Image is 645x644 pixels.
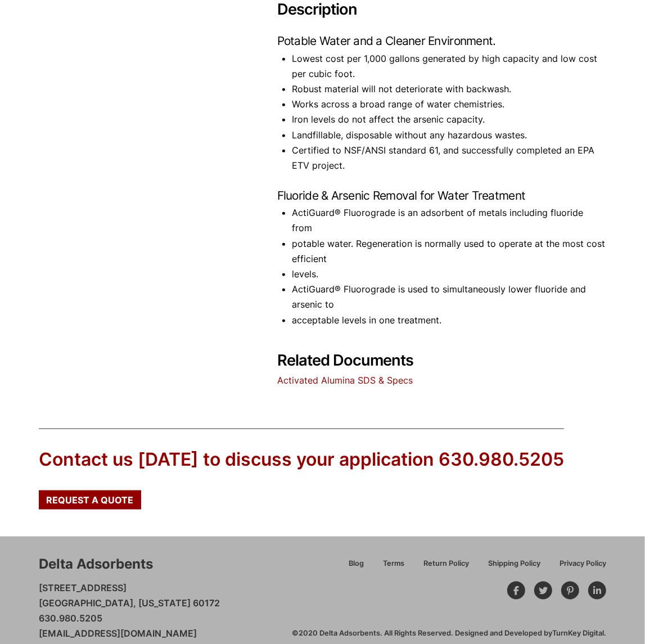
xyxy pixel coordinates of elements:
li: Works across a broad range of water chemistries. [292,97,606,112]
li: ActiGuard® Fluorograde is an adsorbent of metals including fluoride from [292,205,606,236]
div: Contact us [DATE] to discuss your application 630.980.5205 [39,447,564,472]
li: levels. [292,267,606,282]
a: Blog [339,557,373,577]
a: Terms [373,557,414,577]
span: Terms [383,560,404,568]
a: Shipping Policy [479,557,550,577]
p: [STREET_ADDRESS] [GEOGRAPHIC_DATA], [US_STATE] 60172 630.980.5205 [39,580,220,642]
a: Request a Quote [39,490,141,510]
a: TurnKey Digital [552,629,604,637]
h3: Potable Water and a Cleaner Environment. [277,33,606,48]
h2: Description [277,1,606,19]
li: potable water. Regeneration is normally used to operate at the most cost efficient [292,236,606,267]
span: Return Policy [423,560,469,568]
li: ActiGuard® Fluorograde is used to simultaneously lower fluoride and arsenic to [292,282,606,312]
li: Lowest cost per 1,000 gallons generated by high capacity and low cost per cubic foot. [292,51,606,82]
li: Robust material will not deteriorate with backwash. [292,82,606,97]
a: Privacy Policy [550,557,606,577]
span: Request a Quote [46,496,133,505]
a: [EMAIL_ADDRESS][DOMAIN_NAME] [39,628,197,639]
li: Landfillable, disposable without any hazardous wastes. [292,128,606,143]
span: Blog [349,560,364,568]
li: Certified to NSF/ANSI standard 61, and successfully completed an EPA ETV project. [292,143,606,173]
div: ©2020 Delta Adsorbents. All Rights Reserved. Designed and Developed by . [292,628,606,638]
a: Activated Alumina SDS & Specs [277,375,413,386]
li: Iron levels do not affect the arsenic capacity. [292,112,606,127]
li: acceptable levels in one treatment. [292,313,606,328]
a: Return Policy [414,557,479,577]
h3: Fluoride & Arsenic Removal for Water Treatment [277,188,606,203]
span: Privacy Policy [560,560,606,568]
div: Delta Adsorbents [39,555,153,574]
span: Shipping Policy [488,560,540,568]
